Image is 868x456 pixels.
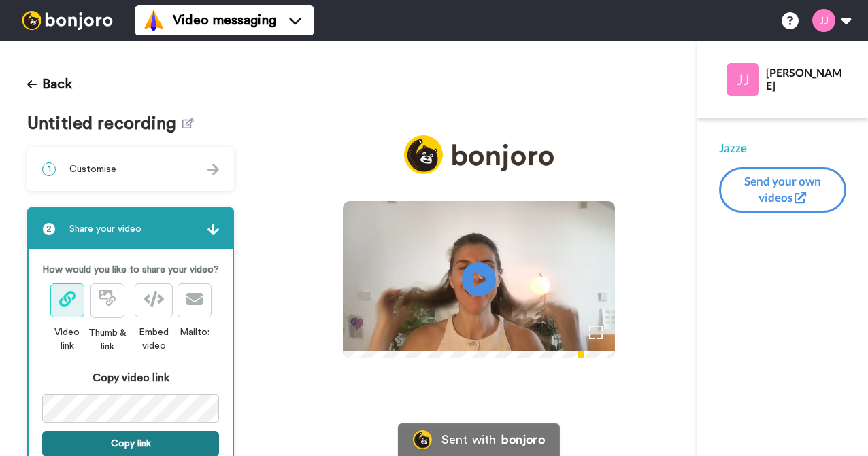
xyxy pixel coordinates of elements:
[441,434,496,446] div: Sent with
[589,326,603,339] img: Full screen
[207,164,219,175] img: arrow.svg
[27,147,234,191] div: 1Customise
[719,140,846,156] div: Jazze
[69,162,116,176] span: Customise
[130,326,178,353] div: Embed video
[69,222,141,236] span: Share your video
[27,68,72,101] button: Back
[727,63,759,96] img: Profile Image
[766,66,846,92] div: [PERSON_NAME]
[42,263,219,277] p: How would you like to share your video?
[84,326,130,353] div: Thumb & link
[42,222,56,236] span: 2
[42,370,219,386] div: Copy video link
[207,224,219,235] img: arrow.svg
[719,167,846,213] button: Send your own videos
[501,434,545,446] div: bonjoro
[143,10,165,31] img: vm-color.svg
[413,430,432,449] img: Bonjoro Logo
[50,326,85,353] div: Video link
[398,423,560,456] a: Bonjoro LogoSent withbonjoro
[16,11,118,30] img: bj-logo-header-white.svg
[178,326,212,339] div: Mailto:
[27,114,182,134] span: Untitled recording
[404,135,554,174] img: logo_full.png
[173,11,276,30] span: Video messaging
[42,162,56,176] span: 1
